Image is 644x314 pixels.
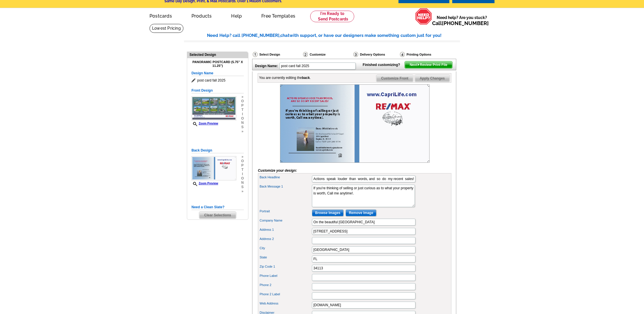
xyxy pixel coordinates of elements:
[346,209,376,216] input: Remove Image
[417,63,420,66] img: button-next-arrow-white.png
[529,180,644,314] iframe: LiveChat chat widget
[253,52,258,57] img: Select Design
[260,184,311,189] label: Back Message 1
[207,32,460,39] div: Need Help? call [PHONE_NUMBER], with support, or have our designers make something custom just fo...
[241,185,244,189] span: s
[191,148,244,153] h5: Back Design
[191,156,236,180] img: Z18884446_00001_2.jpg
[252,9,304,22] a: Free Templates
[241,112,244,116] span: i
[252,52,302,59] div: Select Design
[241,159,244,163] span: o
[260,227,311,232] label: Address 1
[302,52,353,59] div: Customize
[260,292,311,297] label: Phone 2 Label
[187,52,248,57] div: Selected Design
[255,64,278,68] strong: Design Name:
[259,75,311,80] div: You are currently editing the .
[191,71,244,76] h5: Design Name
[222,9,251,22] a: Help
[260,283,311,287] label: Phone 2
[415,75,450,82] span: Apply Changes
[260,209,311,214] label: Portrait
[241,129,244,134] span: »
[241,176,244,181] span: o
[191,96,236,120] img: Z18884446_00001_1.jpg
[241,95,244,99] span: »
[241,168,244,172] span: t
[241,125,244,129] span: s
[363,63,404,67] strong: Finished customizing?
[260,301,311,306] label: Web Address
[241,189,244,194] span: »
[312,209,344,216] input: Browse Images
[260,255,311,260] label: State
[241,172,244,176] span: i
[241,181,244,185] span: n
[241,163,244,168] span: p
[303,52,308,57] img: Customize
[260,218,311,223] label: Company Name
[191,205,244,210] h5: Need a Clean Slate?
[260,273,311,278] label: Phone Label
[182,9,221,22] a: Products
[399,52,451,57] div: Printing Options
[191,77,244,83] span: post card fall 2025
[280,33,290,38] span: chat
[258,169,297,173] i: Customize your design:
[140,9,181,22] a: Postcards
[432,15,492,26] span: Need help? Are you stuck?
[260,246,311,251] label: City
[302,76,310,80] b: back
[405,61,452,68] span: Next Review Print File
[191,182,218,185] a: Zoom Preview
[241,121,244,125] span: n
[241,108,244,112] span: t
[376,75,413,82] span: Customize Front
[432,20,489,26] span: Call
[260,175,311,180] label: Back Headline
[191,88,244,93] h5: Front Design
[353,52,399,59] div: Delivery Options
[191,122,218,125] a: Zoom Preview
[280,84,430,163] img: Z18884446_00001_2.jpg
[312,185,415,207] textarea: If you're thinking of selling or just curious as to what your property is worth, Call me anytime!.
[241,155,244,159] span: »
[199,212,236,219] span: Clear Selections
[260,264,311,269] label: Zip Code 1
[442,20,489,26] a: [PHONE_NUMBER]
[241,116,244,121] span: o
[241,103,244,108] span: p
[353,52,358,57] img: Delivery Options
[191,60,244,68] h4: Panoramic Postcard (5.75" x 11.25")
[241,99,244,103] span: o
[415,8,432,25] img: help
[260,237,311,241] label: Address 2
[400,52,405,57] img: Printing Options & Summary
